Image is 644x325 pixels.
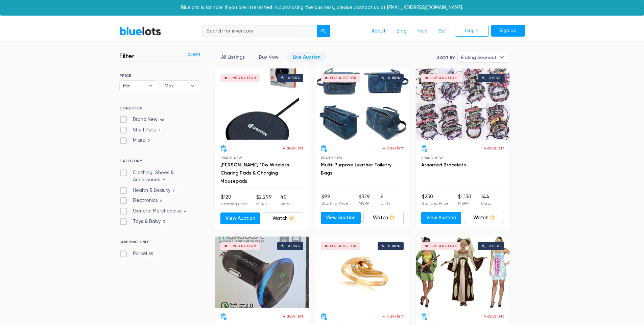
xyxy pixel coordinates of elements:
a: Live Auction [287,52,326,62]
span: Brand New [321,156,343,160]
span: 4 [182,209,189,214]
li: $329 [359,193,370,207]
a: Buy Now [253,52,284,62]
span: 7 [170,188,177,194]
li: $2,299 [256,194,272,207]
a: Live Auction 0 bids [315,68,409,140]
a: Sell [433,25,452,38]
li: $99 [321,193,348,207]
label: Parcel [119,250,156,258]
a: View Auction [321,212,361,224]
b: ▾ [144,81,158,91]
p: 4 days left [283,313,303,319]
div: 0 bids [288,76,300,80]
label: Clothing, Shoes & Accessories [119,169,200,184]
a: View Auction [220,212,261,225]
a: Live Auction 0 bids [215,68,309,140]
a: Watch [263,212,303,225]
li: 40 [280,194,290,207]
a: Live Auction 0 bids [416,237,509,308]
span: Brand New [421,156,443,160]
span: 3 [161,219,167,225]
label: Mixed [119,137,152,144]
label: Toys & Baby [119,218,167,225]
a: Live Auction 0 bids [416,68,509,140]
li: $250 [422,193,449,207]
li: $1,150 [458,193,471,207]
label: Shelf Pulls [119,126,163,134]
div: Live Auction [430,244,457,248]
input: Search for inventory [202,25,317,37]
div: 0 bids [488,76,501,80]
a: Assorted Bracelets [421,162,466,168]
h6: CATEGORY [119,159,200,166]
a: Log In [455,25,488,37]
li: 144 [481,193,491,207]
a: About [366,25,391,38]
p: MSRP [256,201,272,207]
span: 7 [156,128,163,133]
div: 0 bids [288,244,300,248]
p: Starting Price [221,201,248,207]
a: Sign Up [491,25,525,37]
b: ▾ [186,81,200,91]
b: ▾ [495,52,509,62]
a: Clear [188,52,200,58]
a: Live Auction 0 bids [215,237,309,308]
span: Brand New [220,156,242,160]
span: 2 [146,138,152,144]
h6: PRICE [119,73,200,78]
p: MSRP [359,200,370,206]
a: Watch [464,212,504,224]
a: View Auction [421,212,461,224]
span: Min [123,81,145,91]
p: MSRP [458,200,471,206]
span: 6 [158,199,164,204]
a: All Listings [215,52,251,62]
span: 46 [158,118,166,123]
label: Electronics [119,197,164,204]
label: General Merchandise [119,207,189,215]
label: Health & Beauty [119,187,177,194]
p: 4 days left [383,313,404,319]
p: Units [481,200,491,206]
a: Blog [391,25,412,38]
p: Starting Price [321,200,348,206]
a: Multi-Purpose Leather Toiletry Bags [321,162,391,176]
div: Live Auction [430,76,457,80]
div: 0 bids [488,244,501,248]
p: 4 days left [483,313,504,319]
h6: SHIPPING UNIT [119,240,200,247]
label: Sort By [437,55,455,61]
a: Live Auction 0 bids [315,237,409,308]
p: 4 days left [483,145,504,151]
a: BlueLots [119,26,161,36]
span: Max [165,81,187,91]
a: [PERSON_NAME] 10w Wireless Charing Pads & Charging Mousepads [220,162,289,184]
span: 35 [160,178,169,183]
span: Ending Soonest [461,52,496,62]
h6: CONDITION [119,106,200,113]
div: Live Auction [230,244,256,248]
span: 55 [147,251,156,257]
p: 4 days left [383,145,404,151]
li: 6 [381,193,390,207]
p: Starting Price [422,200,449,206]
div: Live Auction [230,76,256,80]
a: Watch [363,212,404,224]
div: 0 bids [388,76,400,80]
div: 0 bids [388,244,400,248]
div: Live Auction [330,76,357,80]
a: Help [412,25,433,38]
p: Units [280,201,290,207]
label: Brand New [119,116,166,123]
p: 4 days left [283,145,303,151]
h3: Filter [119,52,135,60]
li: $120 [221,194,248,207]
p: Units [381,200,390,206]
div: Live Auction [330,244,357,248]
